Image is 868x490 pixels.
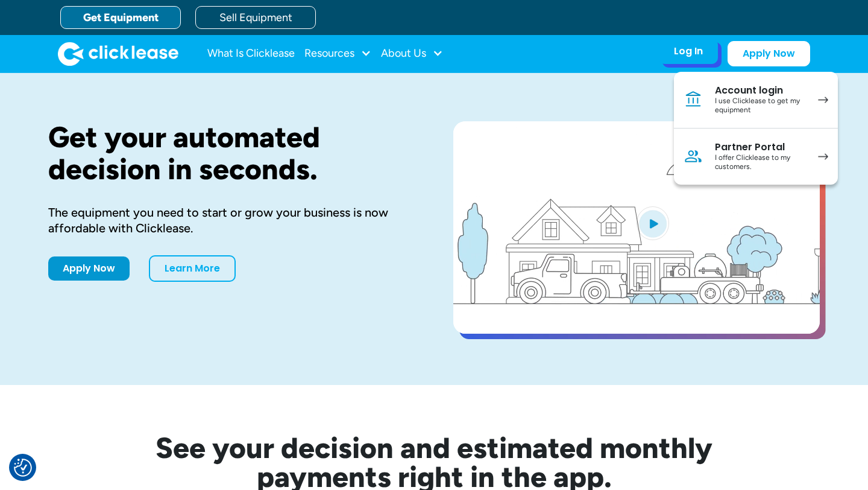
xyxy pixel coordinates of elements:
div: About Us [381,42,443,66]
a: open lightbox [453,121,820,334]
a: Apply Now [728,41,810,66]
img: Revisit consent button [14,459,32,477]
button: Consent Preferences [14,459,32,477]
div: I offer Clicklease to my customers. [715,153,806,172]
a: Apply Now [48,256,130,281]
img: Blue play button logo on a light blue circular background [637,206,669,240]
h1: Get your automated decision in seconds. [48,121,415,185]
div: Partner Portal [715,141,806,153]
img: Person icon [684,147,703,166]
div: The equipment you need to start or grow your business is now affordable with Clicklease. [48,205,415,236]
div: Resources [304,42,371,66]
div: Account login [715,84,806,97]
div: I use Clicklease to get my equipment [715,97,806,115]
img: Bank icon [684,90,703,109]
a: Learn More [149,255,236,282]
img: arrow [818,97,828,103]
div: Log In [674,45,703,57]
a: home [58,42,178,66]
img: arrow [818,153,828,160]
a: What Is Clicklease [207,42,295,66]
a: Account loginI use Clicklease to get my equipment [674,72,838,129]
nav: Log In [674,72,838,185]
a: Partner PortalI offer Clicklease to my customers. [674,129,838,185]
a: Get Equipment [60,6,181,29]
img: Clicklease logo [58,42,178,66]
a: Sell Equipment [195,6,316,29]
